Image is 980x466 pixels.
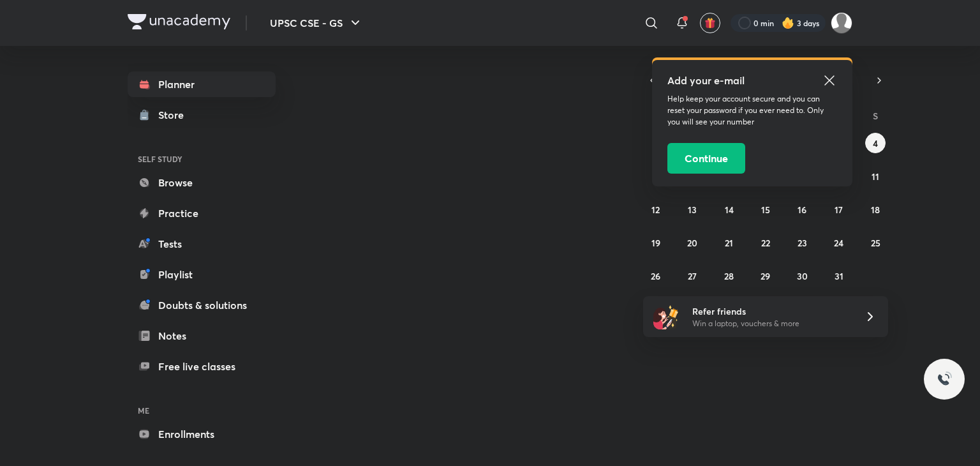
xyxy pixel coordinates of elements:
[755,232,776,253] button: October 22, 2025
[687,237,697,249] abbr: October 20, 2025
[719,232,739,253] button: October 21, 2025
[719,266,739,286] button: October 28, 2025
[646,199,666,220] button: October 12, 2025
[719,199,739,220] button: October 14, 2025
[128,14,230,33] a: Company Logo
[692,318,849,329] p: Win a laptop, vouchers & more
[128,200,276,226] a: Practice
[761,270,770,282] abbr: October 29, 2025
[682,266,702,286] button: October 27, 2025
[761,204,770,216] abbr: October 15, 2025
[128,102,276,128] a: Store
[798,237,807,249] abbr: October 23, 2025
[646,232,666,253] button: October 19, 2025
[865,133,886,153] button: October 4, 2025
[682,232,702,253] button: October 20, 2025
[829,232,849,253] button: October 24, 2025
[704,17,716,29] img: avatar
[873,137,878,149] abbr: October 4, 2025
[688,204,697,216] abbr: October 13, 2025
[725,237,733,249] abbr: October 21, 2025
[128,170,276,195] a: Browse
[873,110,878,122] abbr: Saturday
[128,262,276,287] a: Playlist
[829,266,849,286] button: October 31, 2025
[761,237,770,249] abbr: October 22, 2025
[835,204,843,216] abbr: October 17, 2025
[755,266,776,286] button: October 29, 2025
[834,237,843,249] abbr: October 24, 2025
[792,266,812,286] button: October 30, 2025
[865,199,886,220] button: October 18, 2025
[872,170,879,183] abbr: October 11, 2025
[937,372,952,387] img: ttu
[792,199,812,220] button: October 16, 2025
[128,14,230,29] img: Company Logo
[682,199,702,220] button: October 13, 2025
[835,270,843,282] abbr: October 31, 2025
[724,270,734,282] abbr: October 28, 2025
[651,270,660,282] abbr: October 26, 2025
[865,166,886,186] button: October 11, 2025
[667,73,837,88] h5: Add your e-mail
[798,204,806,216] abbr: October 16, 2025
[646,266,666,286] button: October 26, 2025
[651,204,660,216] abbr: October 12, 2025
[871,237,880,249] abbr: October 25, 2025
[782,17,794,29] img: streak
[128,354,276,379] a: Free live classes
[700,13,720,33] button: avatar
[128,231,276,257] a: Tests
[128,400,276,421] h6: ME
[128,71,276,97] a: Planner
[725,204,734,216] abbr: October 14, 2025
[692,304,849,318] h6: Refer friends
[871,204,880,216] abbr: October 18, 2025
[128,292,276,318] a: Doubts & solutions
[829,199,849,220] button: October 17, 2025
[667,143,745,174] button: Continue
[831,12,852,34] img: Shubham Kumar
[688,270,697,282] abbr: October 27, 2025
[128,148,276,170] h6: SELF STUDY
[158,107,191,123] div: Store
[653,304,679,329] img: referral
[792,232,812,253] button: October 23, 2025
[128,323,276,349] a: Notes
[128,421,276,447] a: Enrollments
[262,10,371,36] button: UPSC CSE - GS
[755,199,776,220] button: October 15, 2025
[651,237,660,249] abbr: October 19, 2025
[797,270,808,282] abbr: October 30, 2025
[865,232,886,253] button: October 25, 2025
[646,166,666,186] button: October 5, 2025
[667,93,837,128] p: Help keep your account secure and you can reset your password if you ever need to. Only you will ...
